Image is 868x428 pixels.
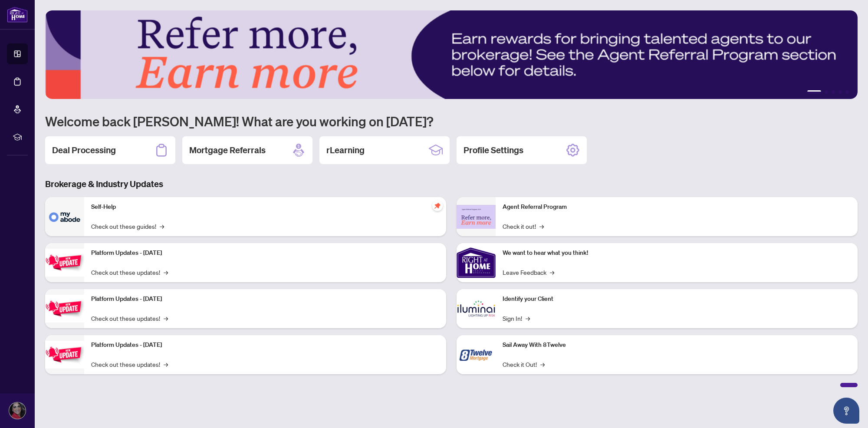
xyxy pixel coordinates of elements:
h2: Mortgage Referrals [189,144,266,156]
span: → [164,313,168,323]
p: Platform Updates - [DATE] [91,340,439,350]
a: Check out these updates!→ [91,313,168,323]
span: → [539,221,544,231]
button: 3 [832,90,835,94]
button: 1 [807,90,821,94]
button: 5 [845,90,849,94]
h2: Profile Settings [464,144,523,156]
h2: Deal Processing [52,144,116,156]
img: Platform Updates - July 8, 2025 [45,295,84,322]
button: Open asap [833,398,859,424]
p: Platform Updates - [DATE] [91,294,439,304]
img: logo [7,7,28,23]
span: → [164,359,168,369]
span: → [526,313,530,323]
p: We want to hear what you think! [503,248,851,258]
button: 2 [825,90,828,94]
img: Slide 0 [45,10,858,99]
span: → [540,359,545,369]
span: pushpin [432,201,443,211]
p: Platform Updates - [DATE] [91,248,439,258]
p: Self-Help [91,202,439,212]
h3: Brokerage & Industry Updates [45,178,858,190]
span: → [550,267,554,277]
span: → [160,221,164,231]
img: We want to hear what you think! [457,243,496,282]
a: Check out these updates!→ [91,267,168,277]
img: Profile Icon [9,402,26,419]
button: 4 [838,90,842,94]
span: → [164,267,168,277]
img: Platform Updates - June 23, 2025 [45,341,84,368]
a: Check it out!→ [503,221,544,231]
img: Agent Referral Program [457,205,496,229]
img: Sail Away With 8Twelve [457,335,496,374]
a: Sign In!→ [503,313,530,323]
img: Self-Help [45,197,84,236]
p: Identify your Client [503,294,851,304]
h2: rLearning [326,144,365,156]
img: Platform Updates - July 21, 2025 [45,249,84,276]
a: Check it Out!→ [503,359,545,369]
a: Check out these guides!→ [91,221,164,231]
h1: Welcome back [PERSON_NAME]! What are you working on [DATE]? [45,113,858,129]
img: Identify your Client [457,289,496,328]
p: Agent Referral Program [503,202,851,212]
p: Sail Away With 8Twelve [503,340,851,350]
a: Check out these updates!→ [91,359,168,369]
a: Leave Feedback→ [503,267,554,277]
